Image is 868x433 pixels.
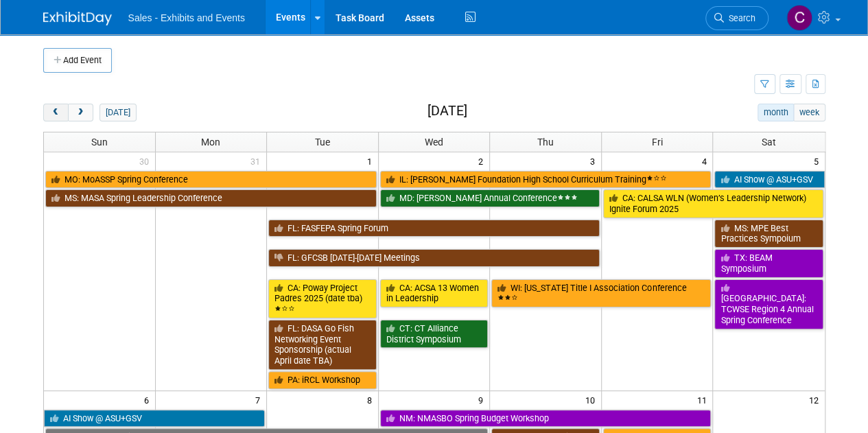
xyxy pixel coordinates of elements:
a: AI Show @ ASU+GSV [714,171,824,189]
span: 2 [477,152,489,169]
span: 6 [143,391,155,408]
span: 30 [138,152,155,169]
button: Add Event [43,48,112,73]
span: Wed [425,137,443,148]
span: 11 [695,391,712,408]
span: 31 [249,152,266,169]
button: [DATE] [99,104,136,121]
span: 12 [808,391,825,408]
span: Tue [315,137,330,148]
img: Christine Lurz [786,5,812,31]
button: next [68,104,93,121]
img: ExhibitDay [43,12,112,25]
span: 9 [477,391,489,408]
a: NM: NMASBO Spring Budget Workshop [380,410,712,428]
a: CA: Poway Project Padres 2025 (date tba) [268,279,377,318]
a: AI Show @ ASU+GSV [44,410,266,428]
span: Sales - Exhibits and Events [128,12,245,23]
a: MD: [PERSON_NAME] Annual Conference [380,189,600,207]
h2: [DATE] [427,104,467,119]
a: CA: CALSA WLN (Women’s Leadership Network) Ignite Forum 2025 [603,189,823,218]
span: 4 [700,152,712,169]
span: 8 [366,391,378,408]
span: 1 [366,152,378,169]
a: TX: BEAM Symposium [714,249,823,277]
a: MS: MASA Spring Leadership Conference [45,189,377,207]
span: Sun [91,137,108,148]
a: WI: [US_STATE] Title I Association Conference [491,279,711,307]
span: Mon [201,137,220,148]
span: Sat [762,137,776,148]
span: Thu [537,137,554,148]
span: Fri [652,137,663,148]
span: 7 [254,391,266,408]
button: week [793,104,825,121]
a: MO: MoASSP Spring Conference [45,171,377,189]
a: CT: CT Alliance District Symposium [380,320,489,348]
a: FL: DASA Go Fish Networking Event Sponsorship (actual April date TBA) [268,320,377,370]
a: IL: [PERSON_NAME] Foundation High School Curriculum Training [380,171,712,189]
button: prev [43,104,69,121]
a: Search [705,6,769,30]
span: Search [724,13,755,23]
span: 5 [812,152,825,169]
a: FL: FASFEPA Spring Forum [268,220,600,237]
a: MS: MPE Best Practices Sympoium [714,220,823,248]
a: [GEOGRAPHIC_DATA]: TCWSE Region 4 Annual Spring Conference [714,279,823,329]
a: CA: ACSA 13 Women in Leadership [380,279,489,307]
a: PA: iRCL Workshop [268,371,377,389]
button: month [758,104,794,121]
span: 10 [584,391,601,408]
span: 3 [589,152,601,169]
a: FL: GFCSB [DATE]-[DATE] Meetings [268,249,600,267]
